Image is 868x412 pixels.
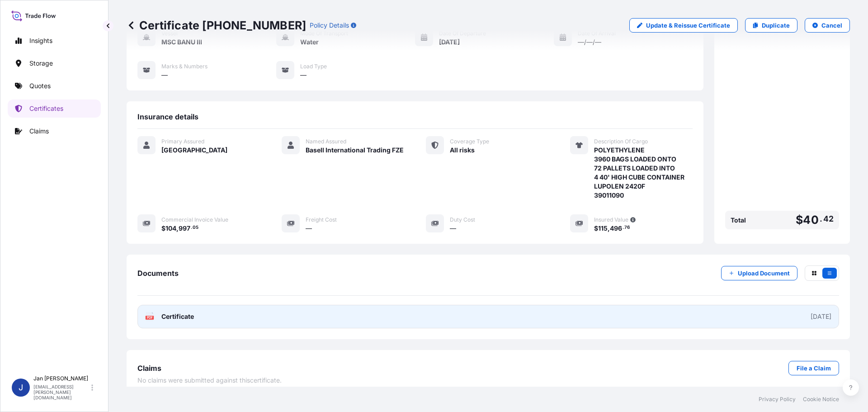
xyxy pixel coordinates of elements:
[161,146,227,155] span: [GEOGRAPHIC_DATA]
[721,266,797,280] button: Upload Document
[594,138,648,145] span: Description Of Cargo
[8,54,101,72] a: Storage
[165,225,176,232] span: 104
[161,63,208,70] span: Marks & Numbers
[624,226,630,229] span: 76
[594,216,628,223] span: Insured Value
[29,59,53,68] p: Storage
[788,361,839,375] a: File a Claim
[306,216,337,223] span: Freight Cost
[450,138,489,145] span: Coverage Type
[161,71,168,80] span: —
[594,146,684,200] span: POLYETHYLENE 3960 BAGS LOADED ONTO 72 PALLETS LOADED INTO 4 40' HIGH CUBE CONTAINER LUPOLEN 2420F...
[805,18,850,33] button: Cancel
[608,225,610,232] span: ,
[629,18,738,33] a: Update & Reissue Certificate
[137,376,282,385] span: No claims were submitted against this certificate .
[306,146,404,155] span: Basell International Trading FZE
[759,396,796,403] a: Privacy Policy
[29,81,51,90] p: Quotes
[803,396,839,403] a: Cookie Notice
[8,99,101,118] a: Certificates
[745,18,797,33] a: Duplicate
[137,364,161,373] span: Claims
[646,21,730,30] p: Update & Reissue Certificate
[820,216,822,222] span: .
[797,364,831,373] p: File a Claim
[300,63,327,70] span: Load Type
[147,316,153,319] text: PDF
[33,384,90,400] p: [EMAIL_ADDRESS][PERSON_NAME][DOMAIN_NAME]
[29,127,49,136] p: Claims
[179,225,190,232] span: 997
[731,216,746,225] span: Total
[823,216,834,222] span: 42
[33,375,90,382] p: Jan [PERSON_NAME]
[137,305,839,328] a: PDFCertificate[DATE]
[821,21,842,30] p: Cancel
[137,112,198,121] span: Insurance details
[306,224,312,233] span: —
[306,138,346,145] span: Named Assured
[191,226,192,229] span: .
[450,146,475,155] span: All risks
[176,225,179,232] span: ,
[161,216,228,223] span: Commercial Invoice Value
[803,214,818,226] span: 40
[450,216,475,223] span: Duty Cost
[738,269,790,278] p: Upload Document
[193,226,198,229] span: 05
[598,225,608,232] span: 115
[811,312,831,321] div: [DATE]
[610,225,622,232] span: 496
[29,36,52,45] p: Insights
[29,104,63,113] p: Certificates
[19,383,23,392] span: J
[161,225,165,232] span: $
[161,138,204,145] span: Primary Assured
[8,32,101,50] a: Insights
[300,71,307,80] span: —
[8,77,101,95] a: Quotes
[796,214,803,226] span: $
[310,21,349,30] p: Policy Details
[762,21,790,30] p: Duplicate
[594,225,598,232] span: $
[137,269,179,278] span: Documents
[623,226,624,229] span: .
[127,18,306,33] p: Certificate [PHONE_NUMBER]
[161,312,194,321] span: Certificate
[450,224,456,233] span: —
[8,122,101,140] a: Claims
